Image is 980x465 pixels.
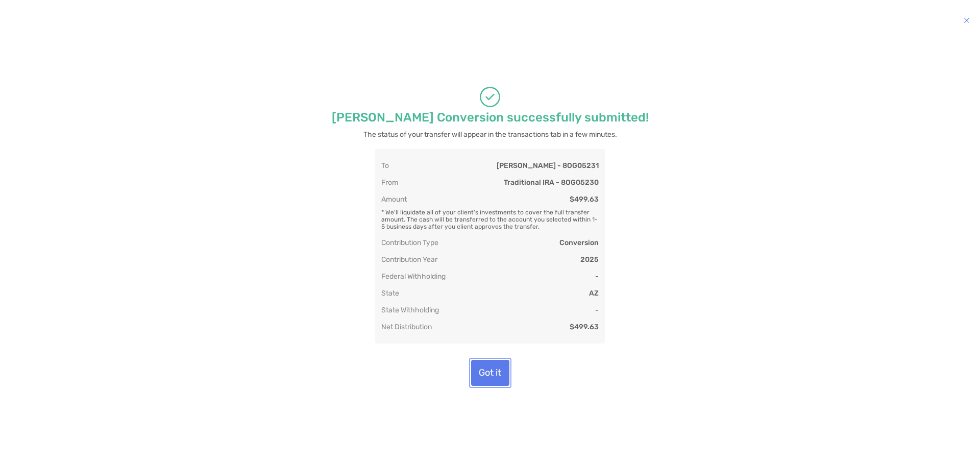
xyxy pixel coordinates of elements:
div: Net Distribution [381,323,432,331]
div: Contribution Year [381,255,437,264]
div: Traditional IRA - 8OG05230 [504,178,599,187]
div: - [595,272,599,281]
div: From [381,178,398,187]
div: $499.63 [570,195,599,204]
div: State Withholding [381,306,439,314]
p: [PERSON_NAME] Conversion successfully submitted! [332,111,649,124]
div: To [381,161,389,170]
div: * We'll liquidate all of your client's investments to cover the full transfer amount. The cash wi... [381,204,599,230]
div: Amount [381,195,407,204]
button: Got it [471,360,509,386]
div: 2025 [580,255,599,264]
div: State [381,289,399,298]
div: Federal Withholding [381,272,446,281]
p: The status of your transfer will appear in the transactions tab in a few minutes. [363,128,617,141]
div: Contribution Type [381,238,438,247]
div: $499.63 [570,323,599,331]
div: [PERSON_NAME] - 8OG05231 [497,161,599,170]
div: AZ [589,289,599,298]
div: Conversion [559,238,599,247]
div: - [595,306,599,314]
